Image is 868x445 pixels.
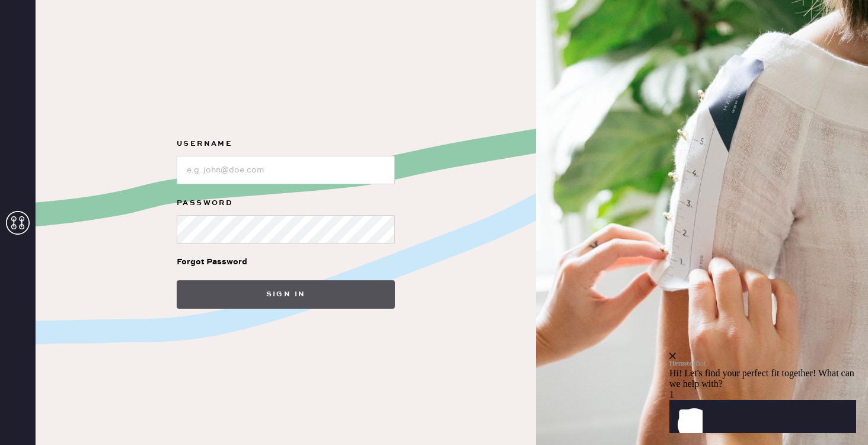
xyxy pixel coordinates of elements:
[177,156,395,184] input: e.g. john@doe.com
[177,255,247,268] div: Forgot Password
[669,280,865,443] iframe: Front Chat
[177,196,395,210] label: Password
[177,137,395,151] label: Username
[177,280,395,309] button: Sign in
[177,244,247,280] a: Forgot Password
